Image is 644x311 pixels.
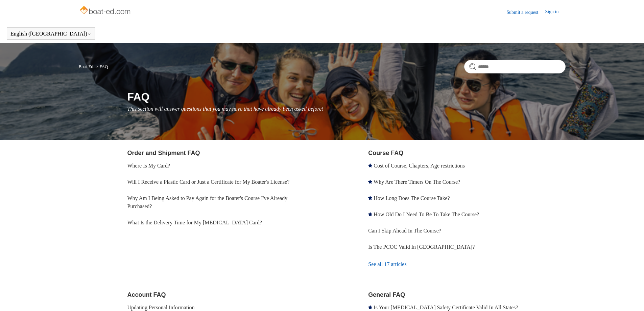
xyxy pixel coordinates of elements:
a: General FAQ [368,291,405,298]
svg: Promoted article [368,180,372,184]
a: What Is the Delivery Time for My [MEDICAL_DATA] Card? [127,220,262,225]
a: Course FAQ [368,150,403,156]
a: Why Are There Timers On The Course? [374,179,460,185]
li: Boat-Ed [79,64,95,69]
p: This section will answer questions that you may have that have already been asked before! [127,105,566,113]
a: How Long Does The Course Take? [374,195,450,201]
input: Search [464,60,566,73]
a: Why Am I Being Asked to Pay Again for the Boater's Course I've Already Purchased? [127,195,288,209]
svg: Promoted article [368,196,372,200]
button: English ([GEOGRAPHIC_DATA]) [10,31,91,37]
a: Account FAQ [127,291,166,298]
a: Sign in [545,8,565,16]
div: Chat Support [600,288,639,306]
svg: Promoted article [368,212,372,216]
a: Where Is My Card? [127,163,170,169]
a: Is Your [MEDICAL_DATA] Safety Certificate Valid In All States? [374,305,518,310]
h1: FAQ [127,89,566,105]
a: See all 17 articles [368,255,565,273]
a: Updating Personal Information [127,305,195,310]
a: Boat-Ed [79,64,93,69]
a: Can I Skip Ahead In The Course? [368,228,441,234]
a: Order and Shipment FAQ [127,150,200,156]
svg: Promoted article [368,163,372,168]
a: Will I Receive a Plastic Card or Just a Certificate for My Boater's License? [127,179,290,185]
img: Boat-Ed Help Center home page [79,4,133,18]
a: How Old Do I Need To Be To Take The Course? [374,212,479,217]
li: FAQ [94,64,108,69]
a: Is The PCOC Valid In [GEOGRAPHIC_DATA]? [368,244,475,250]
svg: Promoted article [368,305,372,309]
a: Cost of Course, Chapters, Age restrictions [374,163,465,169]
a: Submit a request [506,9,545,16]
